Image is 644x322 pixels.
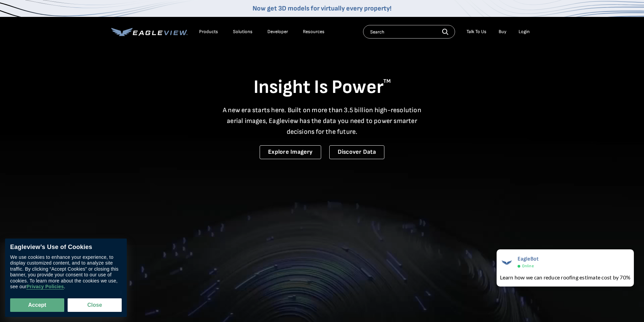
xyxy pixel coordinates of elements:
[111,76,533,99] h1: Insight Is Power
[500,256,514,269] img: EagleBot
[199,29,218,35] div: Products
[10,254,122,290] div: We use cookies to enhance your experience, to display customized content, and to analyze site tra...
[499,29,506,35] a: Buy
[303,29,325,35] div: Resources
[68,298,122,312] button: Close
[253,4,391,13] a: Now get 3D models for virtually every property!
[267,29,288,35] a: Developer
[26,284,64,290] a: Privacy Policies
[329,145,384,159] a: Discover Data
[260,145,321,159] a: Explore Imagery
[518,256,539,262] span: EagleBot
[522,264,534,269] span: Online
[383,78,391,84] sup: TM
[10,244,122,251] div: Eagleview’s Use of Cookies
[363,25,455,39] input: Search
[519,29,530,35] div: Login
[500,273,630,281] div: Learn how we can reduce roofing estimate cost by 70%
[10,298,64,312] button: Accept
[219,105,426,137] p: A new era starts here. Built on more than 3.5 billion high-resolution aerial images, Eagleview ha...
[233,29,253,35] div: Solutions
[467,29,486,35] div: Talk To Us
